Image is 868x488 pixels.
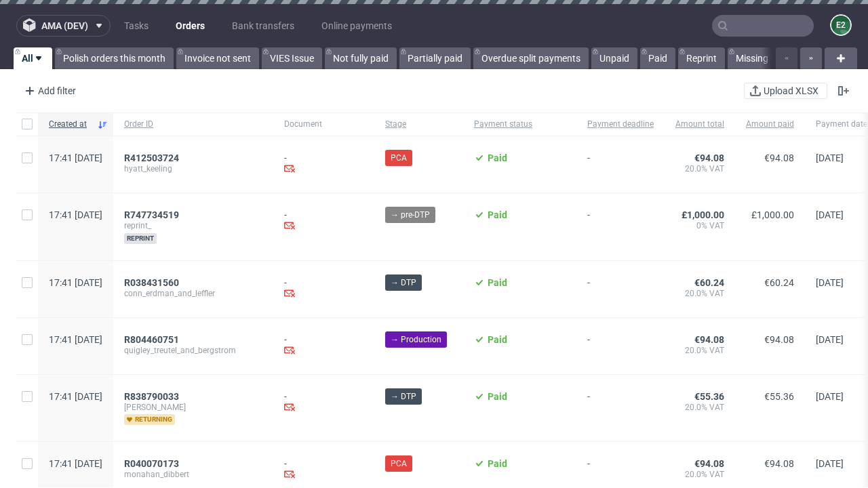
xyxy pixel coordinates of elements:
span: → pre-DTP [391,209,430,221]
span: €94.08 [764,458,794,469]
button: Upload XLSX [744,83,827,99]
a: Online payments [313,15,400,37]
div: Add filter [19,80,79,102]
a: Paid [640,47,675,69]
button: ama (dev) [16,15,111,37]
span: [DATE] [816,391,844,402]
span: Payment status [474,119,566,130]
span: 20.0% VAT [675,469,724,480]
span: Stage [385,119,452,130]
span: €94.08 [694,458,724,469]
span: €55.36 [764,391,794,402]
figcaption: e2 [831,16,850,35]
span: reprint_ [124,220,262,231]
span: Payment deadline [587,119,654,130]
span: returning [124,414,175,425]
a: Partially paid [399,47,471,69]
span: 17:41 [DATE] [49,334,102,345]
span: [DATE] [816,277,844,288]
div: - [284,152,363,176]
span: 0% VAT [675,220,724,231]
a: Bank transfers [224,15,302,37]
span: Amount total [675,119,724,130]
span: ama (dev) [41,21,88,30]
span: Document [284,119,363,130]
span: £1,000.00 [751,209,794,220]
a: Tasks [116,15,157,37]
span: R838790033 [124,391,179,402]
span: [DATE] [816,334,844,345]
span: [DATE] [816,458,844,469]
div: - [284,458,363,482]
span: R412503724 [124,152,179,163]
span: 20.0% VAT [675,288,724,299]
a: Not fully paid [325,47,397,69]
span: R038431560 [124,277,179,288]
div: - [284,277,363,301]
a: VIES Issue [262,47,322,69]
div: - [284,391,363,415]
span: Upload XLSX [761,86,821,96]
a: R038431560 [124,277,182,288]
span: €94.08 [764,334,794,345]
span: R040070173 [124,458,179,469]
span: [DATE] [816,152,844,163]
a: R412503724 [124,152,182,163]
span: [PERSON_NAME] [124,402,262,413]
span: Paid [488,391,507,402]
span: 17:41 [DATE] [49,277,102,288]
a: Orders [167,15,213,37]
a: R804460751 [124,334,182,345]
span: - [587,152,654,176]
span: €94.08 [694,334,724,345]
span: Order ID [124,119,262,130]
span: Paid [488,277,507,288]
span: Paid [488,334,507,345]
span: £1,000.00 [682,209,724,220]
a: R838790033 [124,391,182,402]
a: Polish orders this month [55,47,174,69]
span: €55.36 [694,391,724,402]
span: R804460751 [124,334,179,345]
a: Overdue split payments [473,47,589,69]
div: - [284,334,363,358]
span: conn_erdman_and_leffler [124,288,262,299]
div: - [284,209,363,233]
span: - [587,209,654,244]
span: → DTP [391,390,416,403]
span: quigley_treutel_and_bergstrom [124,345,262,356]
span: - [587,458,654,482]
span: Amount paid [746,119,794,130]
span: €94.08 [764,152,794,163]
span: → DTP [391,277,416,289]
span: 17:41 [DATE] [49,458,102,469]
span: hyatt_keeling [124,163,262,174]
a: R747734519 [124,209,182,220]
a: Unpaid [591,47,637,69]
span: Payment date [816,119,867,130]
span: [DATE] [816,209,844,220]
span: Paid [488,152,507,163]
span: 17:41 [DATE] [49,152,102,163]
span: Paid [488,458,507,469]
span: 20.0% VAT [675,163,724,174]
span: reprint [124,233,157,244]
span: Paid [488,209,507,220]
span: → Production [391,333,441,346]
span: PCA [391,152,407,164]
span: €94.08 [694,152,724,163]
span: €60.24 [694,277,724,288]
span: PCA [391,457,407,470]
span: R747734519 [124,209,179,220]
a: Missing invoice [728,47,808,69]
span: - [587,391,654,425]
span: 17:41 [DATE] [49,391,102,402]
a: All [14,47,52,69]
span: Created at [49,119,92,130]
span: - [587,277,654,301]
a: R040070173 [124,458,182,469]
span: - [587,334,654,358]
span: monahan_dibbert [124,469,262,480]
a: Invoice not sent [176,47,259,69]
span: 20.0% VAT [675,345,724,356]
